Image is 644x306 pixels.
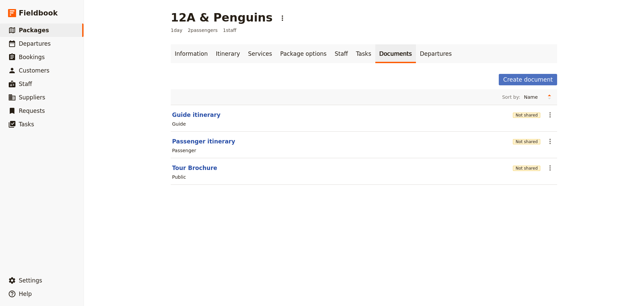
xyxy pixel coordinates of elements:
span: Settings [19,277,42,284]
a: Package options [276,44,330,63]
span: Help [19,291,32,297]
a: Services [244,44,276,63]
a: Documents [375,44,416,63]
span: Fieldbook [19,8,58,18]
button: Not shared [513,113,540,118]
button: Not shared [513,139,540,144]
a: Tasks [352,44,375,63]
h1: 12A & Penguins [171,11,273,24]
a: Staff [331,44,352,63]
a: Information [171,44,212,63]
span: Staff [19,81,32,87]
button: Create document [499,74,557,85]
div: Guide [172,121,186,127]
span: Bookings [19,54,45,60]
span: Packages [19,27,49,34]
span: Departures [19,40,51,47]
div: Public [172,174,186,180]
select: Sort by: [521,92,544,102]
button: Tour Brochure [172,164,217,172]
div: Passenger [172,147,196,154]
span: Customers [19,67,49,74]
span: Tasks [19,121,34,128]
a: Departures [416,44,456,63]
button: Guide itinerary [172,111,220,119]
button: Actions [544,136,556,147]
span: Requests [19,107,45,114]
button: Actions [544,109,556,121]
a: Itinerary [212,44,244,63]
button: Not shared [513,166,540,171]
button: Actions [544,162,556,174]
span: 2 passengers [188,27,218,34]
span: 1 day [171,27,182,34]
span: Suppliers [19,94,45,101]
button: Change sort direction [544,92,554,102]
button: Actions [277,12,288,24]
span: 1 staff [223,27,236,34]
span: Sort by: [502,94,520,100]
button: Passenger itinerary [172,137,235,145]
